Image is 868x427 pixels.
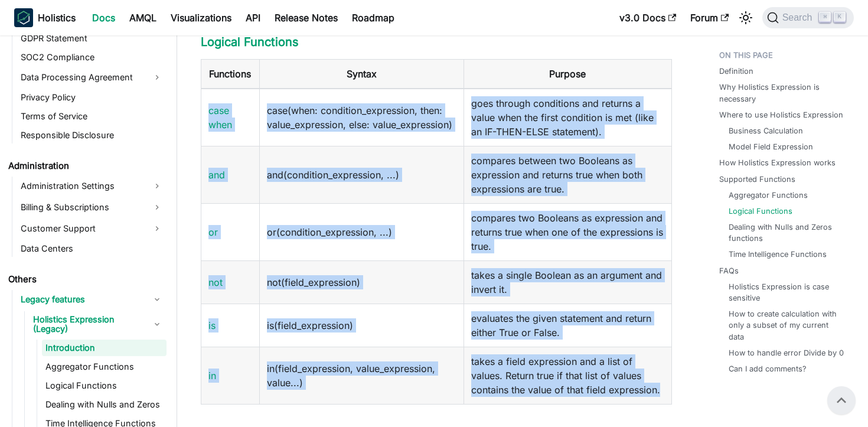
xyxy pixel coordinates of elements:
[17,49,167,66] a: SOC2 Compliance
[42,377,167,394] a: Logical Functions
[464,146,671,203] td: compares between two Booleans as expression and returns true when both expressions are true.
[164,8,239,27] a: Visualizations
[779,12,820,23] span: Search
[42,340,167,356] a: Introduction
[729,347,844,358] a: How to handle error Divide by 0
[14,8,76,27] a: HolisticsHolistics
[17,177,167,195] a: Administration Settings
[30,311,167,337] a: Holistics Expression (Legacy)
[259,347,464,404] td: in(field_expression, value_expression, value...)
[729,206,792,217] a: Logical Functions
[85,8,122,27] a: Docs
[729,141,813,152] a: Model Field Expression
[729,281,845,304] a: Holistics Expression is case sensitive
[201,59,260,89] th: Functions
[208,320,216,331] a: is
[17,89,167,106] a: Privacy Policy
[464,347,671,404] td: takes a field expression and a list of values. Return true if that list of values contains the va...
[259,304,464,347] td: is(field_expression)
[729,190,808,201] a: Aggregator Functions
[736,8,755,27] button: Switch between dark and light mode (currently light mode)
[719,265,739,276] a: FAQs
[267,8,345,27] a: Release Notes
[42,396,167,413] a: Dealing with Nulls and Zeros
[122,8,164,27] a: AMQL
[719,66,753,77] a: Definition
[259,59,464,89] th: Syntax
[827,386,856,415] button: Scroll back to top
[259,146,464,203] td: and(condition_expression, ...)
[17,198,167,217] a: Billing & Subscriptions
[464,203,671,260] td: compares two Booleans as expression and returns true when one of the expressions is true.
[14,8,33,27] img: Holistics
[819,12,831,22] kbd: ⌘
[208,105,232,131] a: case when
[464,59,671,89] th: Purpose
[17,290,167,309] a: Legacy features
[729,308,845,343] a: How to create calculation with only a subset of my current data
[464,89,671,146] td: goes through conditions and returns a value when the first condition is met (like an IF-THEN-ELSE...
[201,35,299,49] a: Logical Functions
[208,370,216,382] a: in
[762,7,854,28] button: Search (Command+K)
[683,8,736,27] a: Forum
[17,30,167,47] a: GDPR Statement
[719,109,843,120] a: Where to use Holistics Expression
[719,174,795,185] a: Supported Functions
[208,226,218,238] a: or
[719,82,850,104] a: Why Holistics Expression is necessary
[208,276,223,288] a: not
[17,219,167,238] a: Customer Support
[719,157,836,168] a: How Holistics Expression works
[259,89,464,146] td: case(when: condition_expression, then: value_expression, else: value_expression)
[464,260,671,304] td: takes a single Boolean as an argument and invert it.
[17,127,167,144] a: Responsible Disclosure
[5,271,167,288] a: Others
[38,11,76,25] b: Holistics
[729,221,845,244] a: Dealing with Nulls and Zeros functions
[729,363,807,374] a: Can I add comments?
[834,12,846,22] kbd: K
[259,260,464,304] td: not(field_expression)
[239,8,267,27] a: API
[17,68,167,87] a: Data Processing Agreement
[42,358,167,375] a: Aggregator Functions
[17,108,167,125] a: Terms of Service
[208,169,225,181] a: and
[345,8,402,27] a: Roadmap
[259,203,464,260] td: or(condition_expression, ...)
[464,304,671,347] td: evaluates the given statement and return either True or False.
[17,240,167,257] a: Data Centers
[5,158,167,174] a: Administration
[729,249,827,260] a: Time Intelligence Functions
[729,125,803,136] a: Business Calculation
[612,8,683,27] a: v3.0 Docs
